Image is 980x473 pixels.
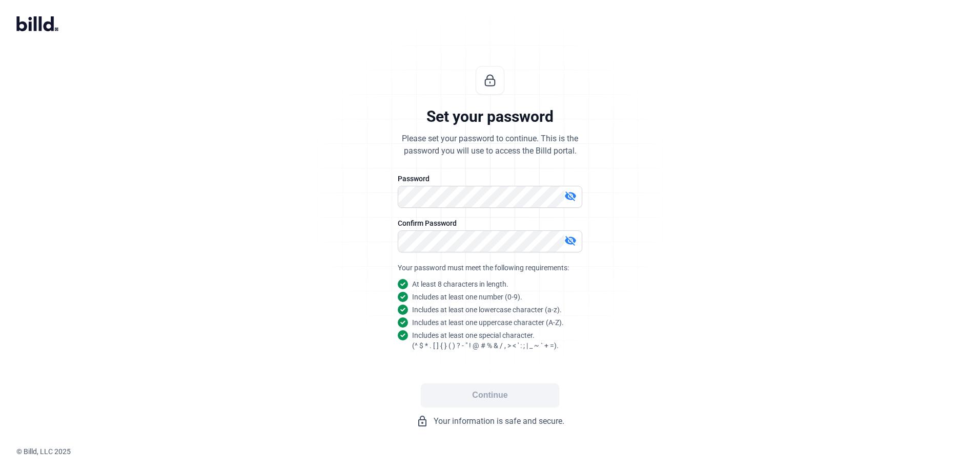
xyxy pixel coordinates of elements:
[426,107,554,126] div: Set your password
[336,415,644,427] div: Your information is safe and secure.
[412,292,522,302] snap: Includes at least one number (0-9).
[398,263,582,273] div: Your password must meet the following requirements:
[412,317,564,328] snap: Includes at least one uppercase character (A-Z).
[416,415,428,427] mat-icon: lock_outline
[421,383,559,407] button: Continue
[412,305,562,315] snap: Includes at least one lowercase character (a-z).
[398,174,582,184] div: Password
[402,133,578,157] div: Please set your password to continue. This is the password you will use to access the Billd portal.
[16,446,980,457] div: © Billd, LLC 2025
[564,234,577,247] mat-icon: visibility_off
[412,330,559,351] snap: Includes at least one special character. (^ $ * . [ ] { } ( ) ? - " ! @ # % & / , > < ' : ; | _ ~...
[564,190,577,202] mat-icon: visibility_off
[412,279,508,289] snap: At least 8 characters in length.
[398,218,582,228] div: Confirm Password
